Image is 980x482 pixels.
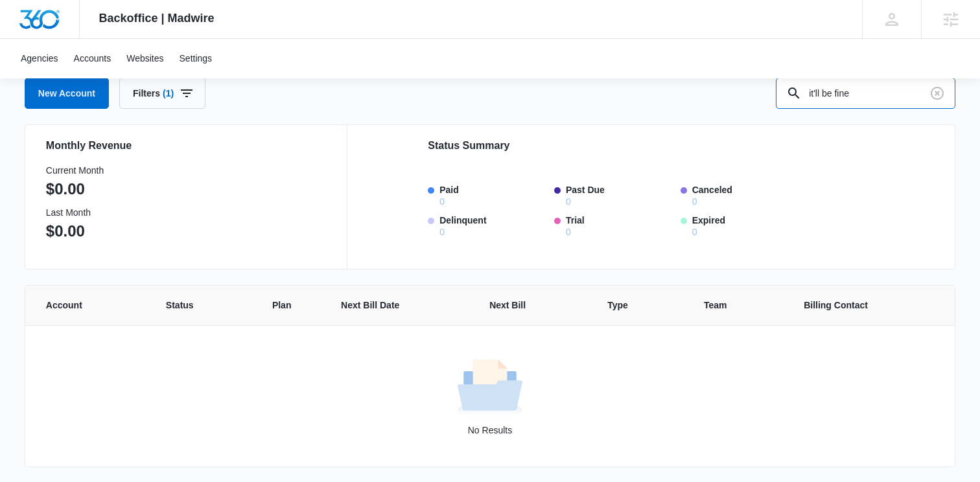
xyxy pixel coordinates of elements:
[804,299,903,312] span: Billing Contact
[172,39,220,78] a: Settings
[25,78,109,109] a: New Account
[439,214,546,236] label: Delinquent
[46,299,116,312] span: Account
[46,206,104,220] h3: Last Month
[692,214,799,236] label: Expired
[566,214,673,236] label: Trial
[166,299,222,312] span: Status
[776,78,955,109] input: Search
[927,83,948,104] button: Clear
[66,39,119,78] a: Accounts
[119,39,171,78] a: Websites
[704,299,754,312] span: Team
[489,299,557,312] span: Next Bill
[692,183,799,206] label: Canceled
[439,183,546,206] label: Paid
[566,183,673,206] label: Past Due
[163,89,174,98] span: (1)
[46,138,331,154] h2: Monthly Revenue
[119,78,205,109] button: Filters(1)
[46,164,104,178] h3: Current Month
[428,138,869,154] h2: Status Summary
[458,355,522,420] img: No Results
[26,424,954,437] p: No Results
[99,12,215,25] span: Backoffice | Madwire
[272,299,310,312] span: Plan
[46,220,104,243] p: $0.00
[46,178,104,201] p: $0.00
[341,299,439,312] span: Next Bill Date
[607,299,654,312] span: Type
[13,39,66,78] a: Agencies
